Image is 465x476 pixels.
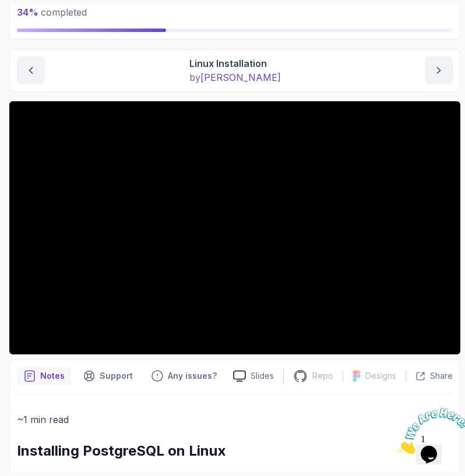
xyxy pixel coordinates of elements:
[312,370,333,382] p: Repo
[145,367,224,385] button: Feedback button
[40,370,65,382] p: Notes
[251,370,274,382] p: Slides
[189,56,281,70] p: Linux Installation
[17,367,72,385] button: notes button
[425,56,453,84] button: next content
[224,370,283,382] a: Slides
[76,367,140,385] button: Support button
[17,6,87,18] span: completed
[17,56,45,84] button: previous content
[200,72,281,83] span: [PERSON_NAME]
[100,370,133,382] p: Support
[168,370,217,382] p: Any issues?
[17,442,453,460] h2: Installing PostgreSQL on Linux
[393,403,465,459] iframe: chat widget
[430,370,453,382] p: Share
[17,411,453,428] p: ~1 min read
[5,5,9,15] span: 1
[17,6,38,18] span: 34 %
[406,370,453,382] button: Share
[189,70,281,84] p: by
[5,5,77,51] img: Chat attention grabber
[365,370,396,382] p: Designs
